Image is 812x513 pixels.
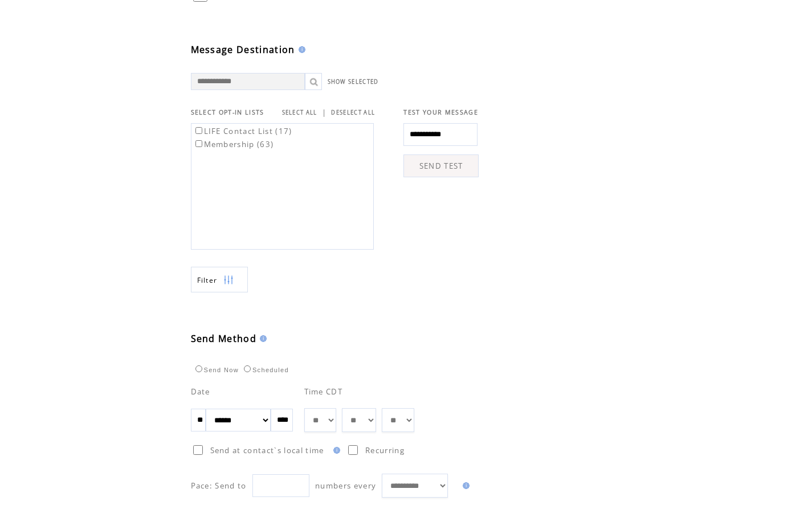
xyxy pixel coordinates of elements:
[223,267,234,293] img: filters.png
[195,365,202,372] input: Send Now
[331,109,375,116] a: DESELECT ALL
[195,127,202,134] input: LIFE Contact List (17)
[193,367,239,373] label: Send Now
[459,482,470,489] img: help.gif
[191,108,264,116] span: SELECT OPT-IN LISTS
[330,447,340,454] img: help.gif
[191,332,257,345] span: Send Method
[193,126,292,136] label: LIFE Contact List (17)
[322,107,327,117] span: |
[210,445,324,455] span: Send at contact`s local time
[195,140,202,147] input: Membership (63)
[328,78,379,85] a: SHOW SELECTED
[193,139,274,149] label: Membership (63)
[403,108,478,116] span: TEST YOUR MESSAGE
[197,275,218,285] span: Show filters
[191,43,295,56] span: Message Destination
[256,335,267,342] img: help.gif
[304,386,343,397] span: Time CDT
[191,267,248,292] a: Filter
[244,365,251,372] input: Scheduled
[282,109,317,116] a: SELECT ALL
[191,386,210,397] span: Date
[295,46,305,53] img: help.gif
[191,481,247,491] span: Pace: Send to
[365,445,405,455] span: Recurring
[403,154,479,177] a: SEND TEST
[241,367,289,373] label: Scheduled
[315,481,376,491] span: numbers every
